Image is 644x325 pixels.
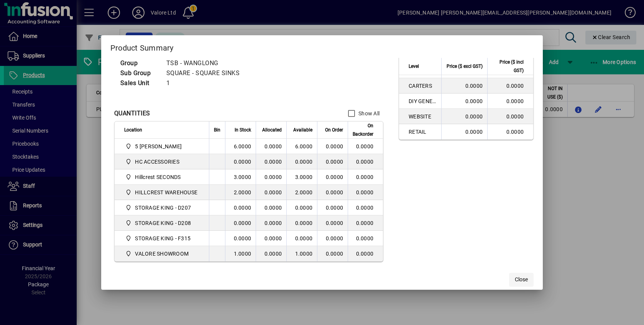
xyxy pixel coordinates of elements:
span: Bin [214,126,220,134]
h2: Product Summary [101,35,543,57]
span: STORAGE KING - D208 [135,219,191,227]
td: SQUARE - SQUARE SINKS [163,68,302,78]
td: 3.0000 [225,169,256,185]
td: 3.0000 [286,169,317,185]
td: 0.0000 [225,200,256,215]
td: 0.0000 [441,94,487,109]
span: 0.0000 [326,251,343,257]
span: STORAGE KING - F315 [124,234,200,243]
td: 0.0000 [348,139,383,154]
span: Available [293,126,312,134]
span: RETAIL [409,128,437,136]
td: 0.0000 [256,215,286,231]
span: WEBSITE [409,113,437,120]
span: 0.0000 [326,220,343,226]
td: Group [117,58,163,68]
span: On Order [325,126,343,134]
td: 1.0000 [286,246,317,261]
button: Close [509,273,534,287]
td: 0.0000 [487,124,533,140]
span: STORAGE KING - D207 [135,204,191,212]
span: DIY GENERAL [409,97,437,105]
td: 0.0000 [441,78,487,94]
span: Hillcrest SECONDS [135,173,181,181]
td: 6.0000 [225,139,256,154]
td: 0.0000 [441,109,487,124]
td: 2.0000 [225,185,256,200]
td: 0.0000 [348,231,383,246]
span: 0.0000 [326,205,343,211]
span: HC ACCESSORIES [124,157,200,166]
td: 1.0000 [225,246,256,261]
td: 1 [163,78,302,88]
span: HC ACCESSORIES [135,158,179,166]
span: STORAGE KING - F315 [135,235,191,242]
td: 0.0000 [256,231,286,246]
span: Price ($ incl GST) [492,58,524,75]
td: 0.0000 [256,200,286,215]
td: 0.0000 [256,154,286,169]
div: QUANTITIES [114,109,150,118]
span: 5 [PERSON_NAME] [135,143,182,150]
td: 0.0000 [286,200,317,215]
td: TSB - WANGLONG [163,58,302,68]
span: 0.0000 [326,189,343,195]
td: 0.0000 [256,185,286,200]
td: 0.0000 [348,246,383,261]
td: 0.0000 [286,154,317,169]
span: Close [515,276,528,284]
span: Location [124,126,142,134]
span: 0.0000 [326,143,343,149]
td: 0.0000 [348,215,383,231]
td: 2.0000 [286,185,317,200]
span: Price ($ excl GST) [447,62,483,71]
td: 0.0000 [348,169,383,185]
td: 0.0000 [256,169,286,185]
span: STORAGE KING - D208 [124,218,200,228]
td: 0.0000 [441,124,487,140]
td: 0.0000 [225,154,256,169]
td: 0.0000 [348,185,383,200]
td: 6.0000 [286,139,317,154]
span: STORAGE KING - D207 [124,203,200,212]
td: 0.0000 [348,200,383,215]
td: 0.0000 [256,139,286,154]
span: HILLCREST WAREHOUSE [124,188,200,197]
td: 0.0000 [256,246,286,261]
span: On Backorder [353,121,373,138]
span: VALORE SHOWROOM [135,250,189,258]
span: Level [409,62,419,71]
td: 0.0000 [487,94,533,109]
span: Hillcrest SECONDS [124,172,200,182]
span: VALORE SHOWROOM [124,249,200,258]
td: Sub Group [117,68,163,78]
span: CARTERS [409,82,437,90]
td: 0.0000 [487,78,533,94]
td: 0.0000 [225,215,256,231]
td: 0.0000 [487,109,533,124]
td: 0.0000 [286,215,317,231]
span: In Stock [235,126,251,134]
span: 0.0000 [326,159,343,165]
td: Sales Unit [117,78,163,88]
td: 0.0000 [286,231,317,246]
span: Allocated [262,126,282,134]
span: 5 Colombo Hamilton [124,142,200,151]
span: HILLCREST WAREHOUSE [135,189,197,196]
td: 0.0000 [225,231,256,246]
label: Show All [357,110,379,117]
span: 0.0000 [326,174,343,180]
td: 0.0000 [348,154,383,169]
span: 0.0000 [326,235,343,241]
